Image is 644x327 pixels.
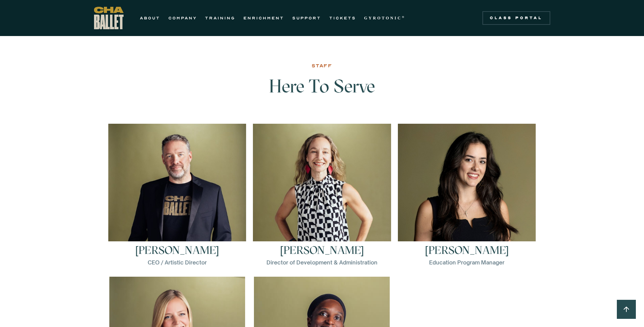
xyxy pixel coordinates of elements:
div: STAFF [312,62,332,70]
h3: [PERSON_NAME] [135,245,219,256]
div: CEO / Artistic Director [148,258,207,266]
strong: GYROTONIC [364,16,402,20]
h3: Here To Serve [212,76,433,110]
a: TRAINING [205,14,235,22]
a: [PERSON_NAME]Education Program Manager [398,124,536,266]
a: ENRICHMENT [243,14,284,22]
a: GYROTONIC® [364,14,406,22]
div: Director of Development & Administration [266,258,378,266]
a: [PERSON_NAME]Director of Development & Administration [253,124,391,266]
a: ABOUT [140,14,160,22]
a: [PERSON_NAME]CEO / Artistic Director [108,124,246,266]
a: COMPANY [168,14,197,22]
a: TICKETS [329,14,356,22]
sup: ® [402,15,406,19]
a: Class Portal [482,11,550,25]
a: home [94,7,124,29]
h3: [PERSON_NAME] [425,245,509,256]
div: Class Portal [486,15,546,21]
a: SUPPORT [292,14,321,22]
div: Education Program Manager [429,258,504,266]
h3: [PERSON_NAME] [280,245,364,256]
